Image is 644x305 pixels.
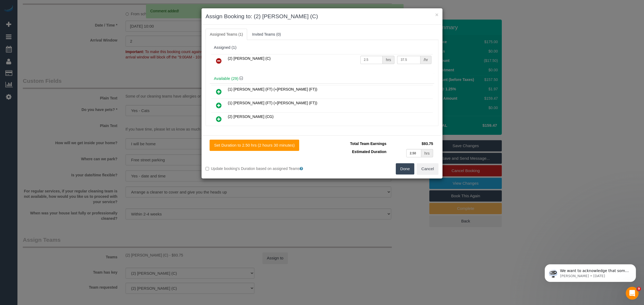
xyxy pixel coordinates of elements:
[228,56,270,61] span: (2) [PERSON_NAME] (C)
[383,56,394,64] div: hrs
[396,163,415,174] button: Done
[228,101,317,105] span: (1) [PERSON_NAME] (FT) (+[PERSON_NAME] (FT))
[326,140,388,148] td: Total Team Earnings
[210,140,299,151] button: Set Duration to 2.50 hrs (2 hours 30 minutes)
[206,29,247,40] a: Assigned Teams (1)
[23,21,93,25] p: Message from Ellie, sent 5d ago
[214,76,430,81] h4: Available (29)
[228,87,317,91] span: (1) [PERSON_NAME] (FT) (+[PERSON_NAME] (FT))
[214,45,430,50] div: Assigned (1)
[420,56,431,64] div: /hr
[537,253,644,291] iframe: Intercom notifications message
[206,12,438,20] h3: Assign Booking to: (2) [PERSON_NAME] (C)
[417,163,438,174] button: Cancel
[435,12,438,17] button: ×
[421,149,433,157] div: hrs
[626,287,639,300] iframe: Intercom live chat
[388,140,434,148] td: $93.75
[23,16,92,89] span: We want to acknowledge that some users may be experiencing lag or slower performance in our softw...
[637,287,641,291] span: 9
[206,166,318,171] label: Update booking's Duration based on assigned Teams
[248,29,285,40] a: Invited Teams (0)
[228,114,273,119] span: (2) [PERSON_NAME] (CG)
[352,150,386,154] span: Estimated Duration
[206,167,209,170] input: Update booking's Duration based on assigned Teams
